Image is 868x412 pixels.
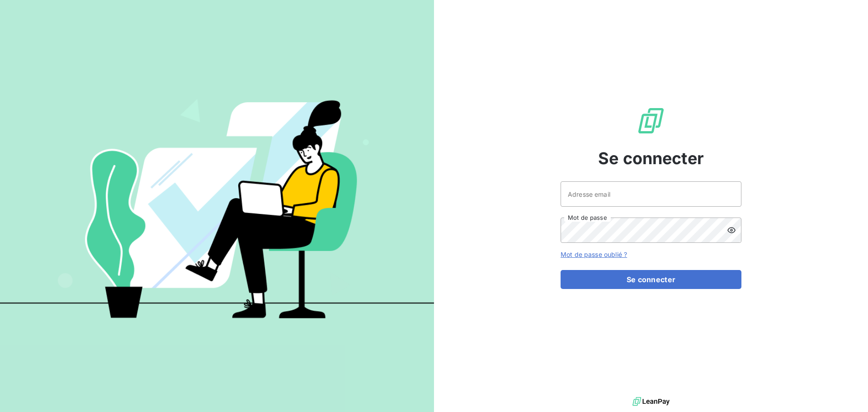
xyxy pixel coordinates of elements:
a: Mot de passe oublié ? [561,251,627,258]
span: Se connecter [598,146,704,170]
button: Se connecter [561,270,741,289]
input: placeholder [561,181,741,207]
img: Logo LeanPay [637,106,665,135]
img: logo [632,395,670,408]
